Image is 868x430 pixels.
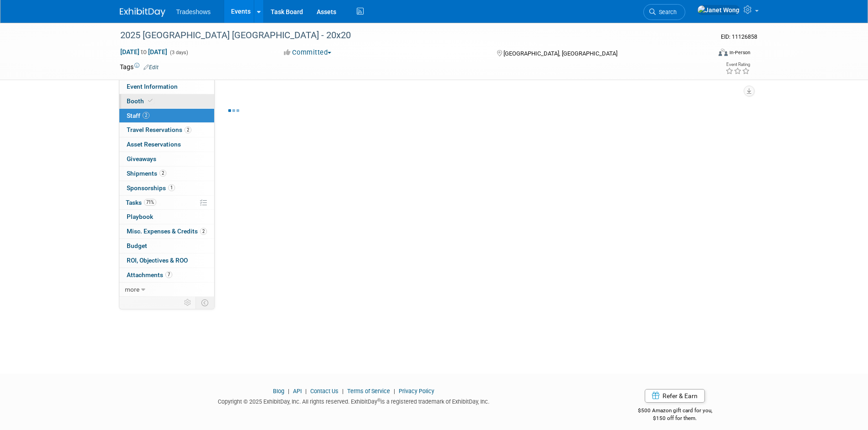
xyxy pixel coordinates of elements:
sup: ® [377,398,380,403]
a: ROI, Objectives & ROO [119,253,214,268]
button: Committed [281,48,335,57]
a: Giveaways [119,152,214,166]
a: Asset Reservations [119,137,214,152]
a: Blog [273,388,284,395]
a: Shipments2 [119,167,214,181]
div: Event Format [657,47,751,61]
span: [GEOGRAPHIC_DATA], [GEOGRAPHIC_DATA] [503,50,617,57]
span: 2 [143,112,149,119]
div: Event Rating [725,62,750,67]
span: Giveaways [127,155,156,162]
span: 2 [159,170,166,177]
span: | [303,388,309,395]
a: Staff2 [119,109,214,123]
i: Booth reservation complete [148,98,153,103]
span: 2 [200,228,207,235]
span: Tasks [126,199,156,206]
a: Budget [119,239,214,253]
div: In-Person [729,49,750,56]
img: Janet Wong [697,5,740,15]
a: Travel Reservations2 [119,123,214,137]
span: more [125,286,139,293]
span: Attachments [127,271,172,278]
div: $500 Amazon gift card for you, [601,401,749,422]
a: more [119,283,214,297]
a: Attachments7 [119,268,214,282]
img: loading... [228,109,239,112]
a: Edit [144,64,159,71]
div: Copyright © 2025 ExhibitDay, Inc. All rights reserved. ExhibitDay is a registered trademark of Ex... [120,395,588,406]
span: Event Information [127,83,178,90]
span: | [340,388,346,395]
a: Terms of Service [347,388,390,395]
span: Sponsorships [127,184,175,192]
a: API [293,388,302,395]
span: Travel Reservations [127,126,191,133]
span: (3 days) [169,50,188,56]
td: Toggle Event Tabs [195,297,214,309]
span: 71% [144,199,156,206]
span: Staff [127,112,149,119]
span: 2 [185,126,191,133]
a: Search [643,4,685,20]
span: Playbook [127,213,153,220]
span: | [391,388,397,395]
span: | [286,388,292,395]
a: Refer & Earn [645,389,705,403]
span: Booth [127,97,154,105]
a: Tasks71% [119,196,214,210]
a: Booth [119,94,214,108]
a: Contact Us [310,388,339,395]
span: 1 [168,184,175,191]
a: Sponsorships1 [119,181,214,195]
a: Misc. Expenses & Credits2 [119,224,214,238]
img: ExhibitDay [120,8,165,17]
span: ROI, Objectives & ROO [127,257,188,264]
div: $150 off for them. [601,415,749,422]
span: [DATE] [DATE] [120,48,168,56]
div: 2025 [GEOGRAPHIC_DATA] [GEOGRAPHIC_DATA] - 20x20 [117,27,697,44]
span: Tradeshows [176,8,211,15]
a: Event Information [119,80,214,94]
span: Shipments [127,170,166,177]
img: Format-Inperson.png [719,49,728,56]
td: Tags [120,62,159,71]
a: Privacy Policy [399,388,434,395]
span: Event ID: 11126858 [721,33,757,40]
td: Personalize Event Tab Strip [180,297,196,309]
span: 7 [165,271,172,278]
span: Budget [127,242,147,249]
span: to [139,48,148,56]
a: Playbook [119,210,214,224]
span: Search [656,9,677,15]
span: Misc. Expenses & Credits [127,228,207,235]
span: Asset Reservations [127,141,181,148]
